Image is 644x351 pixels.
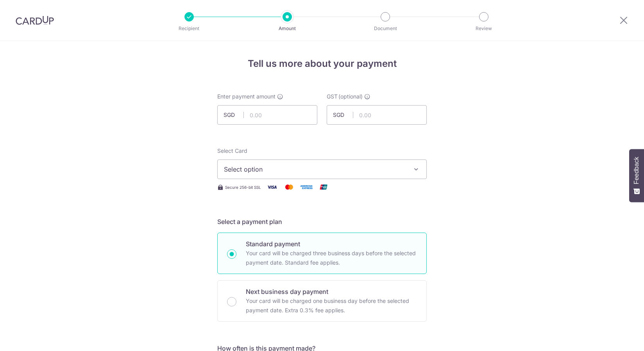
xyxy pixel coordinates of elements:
p: Standard payment [246,239,417,249]
img: Mastercard [281,182,297,192]
input: 0.00 [327,105,427,125]
button: Feedback - Show survey [629,149,644,202]
p: Recipient [160,25,218,32]
span: Enter payment amount [217,93,275,100]
img: American Express [299,182,314,192]
span: Feedback [633,157,640,184]
span: Secure 256-bit SSL [225,184,261,190]
h4: Tell us more about your payment [217,57,427,71]
iframe: Opens a widget where you can find more information [594,328,636,347]
input: 0.00 [217,105,317,125]
p: Document [356,25,414,32]
p: Your card will be charged one business day before the selected payment date. Extra 0.3% fee applies. [246,296,417,315]
span: SGD [224,111,244,119]
span: SGD [333,111,353,119]
button: Select option [217,159,427,179]
span: GST [327,93,338,100]
p: Review [455,25,513,32]
span: (optional) [338,93,363,100]
p: Next business day payment [246,287,417,296]
h5: Select a payment plan [217,217,427,226]
span: Select option [224,165,406,174]
img: Union Pay [316,182,331,192]
img: Visa [264,182,280,192]
img: CardUp [16,16,54,25]
span: translation missing: en.payables.payment_networks.credit_card.summary.labels.select_card [217,147,247,154]
p: Amount [258,25,316,32]
p: Your card will be charged three business days before the selected payment date. Standard fee appl... [246,249,417,267]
